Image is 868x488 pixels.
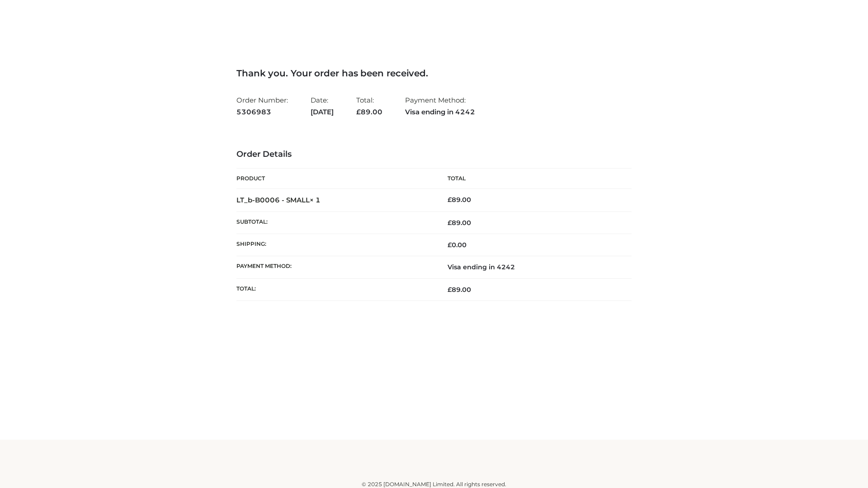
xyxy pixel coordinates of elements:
span: £ [356,108,361,116]
span: 89.00 [448,219,471,227]
li: Payment Method: [405,92,475,120]
li: Order Number: [236,92,288,120]
span: £ [448,196,452,204]
li: Total: [356,92,382,120]
span: 89.00 [448,286,471,294]
h3: Order Details [236,150,632,160]
bdi: 89.00 [448,196,471,204]
strong: [DATE] [311,106,334,118]
th: Product [236,169,434,189]
span: £ [448,286,452,294]
td: Visa ending in 4242 [434,256,632,278]
span: £ [448,241,452,249]
th: Shipping: [236,234,434,256]
strong: 5306983 [236,106,288,118]
span: 89.00 [356,108,382,116]
strong: LT_b-B0006 - SMALL [236,196,321,204]
th: Total [434,169,632,189]
h3: Thank you. Your order has been received. [236,68,632,79]
th: Payment method: [236,256,434,278]
th: Subtotal: [236,211,434,234]
span: £ [448,219,452,227]
bdi: 0.00 [448,241,467,249]
th: Total: [236,278,434,300]
strong: × 1 [310,196,321,204]
strong: Visa ending in 4242 [405,106,475,118]
li: Date: [311,92,334,120]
